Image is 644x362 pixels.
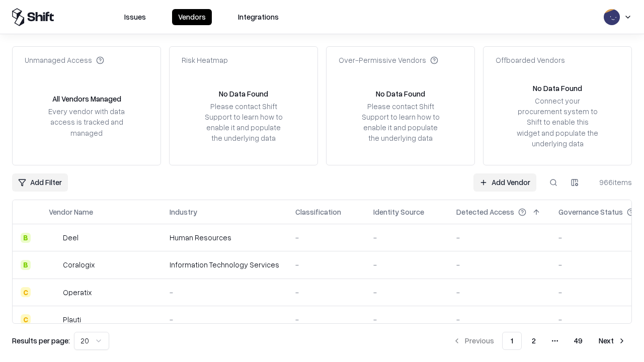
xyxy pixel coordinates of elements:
[12,173,68,192] button: Add Filter
[373,287,440,298] div: -
[49,207,93,217] div: Vendor Name
[295,232,357,243] div: -
[373,314,440,325] div: -
[202,101,285,144] div: Please contact Shift Support to learn how to enable it and populate the underlying data
[170,287,279,298] div: -
[295,314,357,325] div: -
[170,259,279,270] div: Information Technology Services
[524,332,544,350] button: 2
[63,232,78,243] div: Deel
[170,207,197,217] div: Industry
[456,232,542,243] div: -
[373,232,440,243] div: -
[63,314,81,325] div: Plauti
[516,96,599,149] div: Connect your procurement system to Shift to enable this widget and populate the underlying data
[447,332,632,350] nav: pagination
[496,55,565,65] div: Offboarded Vendors
[45,106,128,138] div: Every vendor with data access is tracked and managed
[25,55,104,65] div: Unmanaged Access
[376,88,425,99] div: No Data Found
[558,207,623,217] div: Governance Status
[339,55,438,65] div: Over-Permissive Vendors
[170,232,279,243] div: Human Resources
[21,233,31,243] div: B
[63,287,92,298] div: Operatix
[295,259,357,270] div: -
[219,88,268,99] div: No Data Found
[373,207,424,217] div: Identity Source
[49,287,59,297] img: Operatix
[63,259,95,270] div: Coralogix
[52,94,121,104] div: All Vendors Managed
[456,287,542,298] div: -
[373,259,440,270] div: -
[170,314,279,325] div: -
[593,332,632,350] button: Next
[49,260,59,270] img: Coralogix
[21,314,31,324] div: C
[182,55,228,65] div: Risk Heatmap
[295,207,341,217] div: Classification
[118,9,152,25] button: Issues
[566,332,591,350] button: 49
[12,335,70,346] p: Results per page:
[21,287,31,297] div: C
[49,233,59,243] img: Deel
[456,259,542,270] div: -
[172,9,212,25] button: Vendors
[359,101,442,144] div: Please contact Shift Support to learn how to enable it and populate the underlying data
[502,332,522,350] button: 1
[49,314,59,324] img: Plauti
[456,207,514,217] div: Detected Access
[21,260,31,270] div: B
[232,9,285,25] button: Integrations
[473,173,536,192] a: Add Vendor
[456,314,542,325] div: -
[295,287,357,298] div: -
[533,83,582,94] div: No Data Found
[592,177,632,188] div: 966 items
